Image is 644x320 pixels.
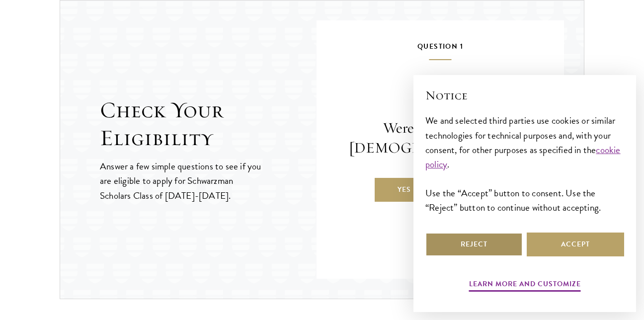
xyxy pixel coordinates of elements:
h2: Check Your Eligibility [100,96,317,152]
h2: Notice [425,87,624,104]
button: Accept [527,233,624,256]
h5: Question 1 [346,40,534,60]
p: Were you born after [DEMOGRAPHIC_DATA]? [346,118,534,158]
label: Yes [375,178,434,202]
a: cookie policy [425,143,621,171]
button: Reject [425,233,523,256]
div: We and selected third parties use cookies or similar technologies for technical purposes and, wit... [425,113,624,214]
button: Learn more and customize [469,278,581,293]
p: Answer a few simple questions to see if you are eligible to apply for Schwarzman Scholars Class o... [100,159,262,202]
